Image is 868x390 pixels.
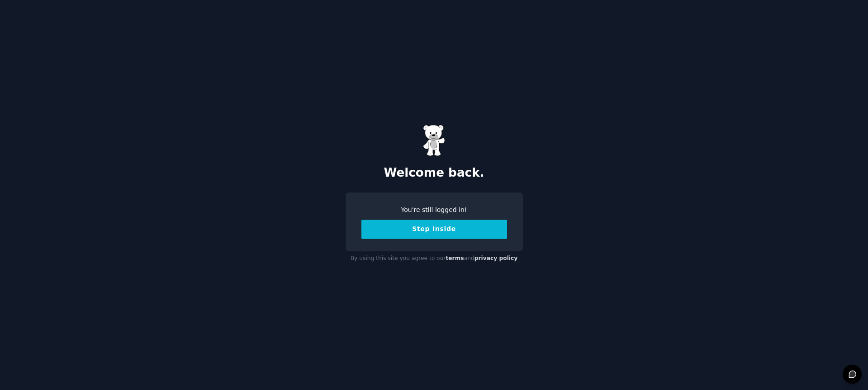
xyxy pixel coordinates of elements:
[361,205,507,215] div: You're still logged in!
[346,251,523,266] div: By using this site you agree to our and
[423,125,446,156] img: Gummy Bear
[446,255,464,261] a: terms
[346,166,523,180] h2: Welcome back.
[361,220,507,239] button: Step Inside
[474,255,518,261] a: privacy policy
[361,225,507,232] a: Step Inside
